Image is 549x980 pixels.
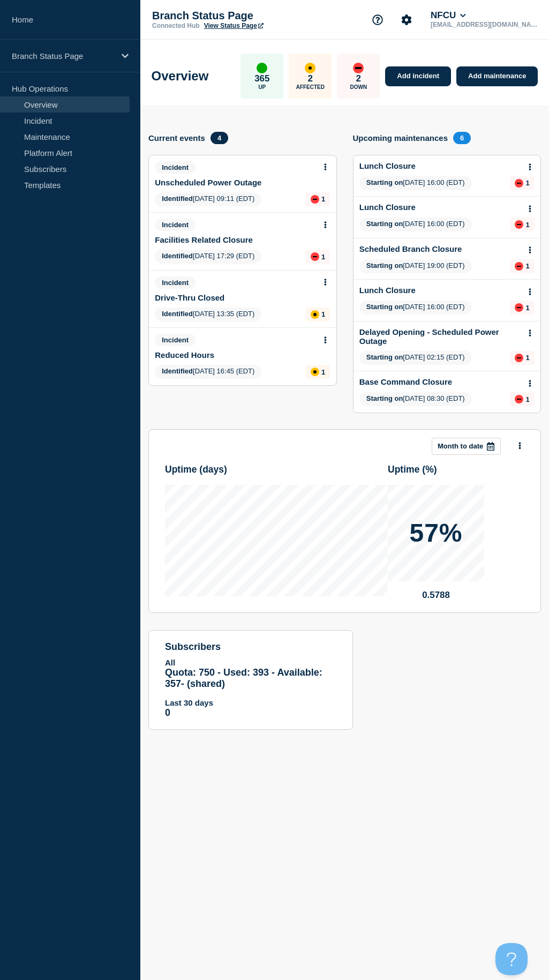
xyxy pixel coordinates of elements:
a: Lunch Closure [359,286,416,295]
a: View Status Page [204,22,264,29]
a: Scheduled Branch Closure [359,244,462,253]
div: down [515,220,523,229]
div: down [515,395,523,403]
p: Branch Status Page [152,10,366,22]
span: 6 [453,132,471,144]
h4: Upcoming maintenances [353,133,448,143]
p: All [165,658,336,667]
span: Identified [162,367,193,375]
p: 365 [254,73,269,84]
a: Delayed Opening - Scheduled Power Outage [359,327,520,346]
p: 0.5788 [388,590,484,601]
div: down [353,63,364,73]
span: Identified [162,194,193,203]
p: Affected [296,84,325,90]
button: Support [366,9,389,31]
p: 1 [321,253,325,261]
p: 57% [409,520,462,546]
span: Starting on [366,353,403,361]
h4: subscribers [165,641,336,653]
p: 1 [525,221,529,229]
span: Identified [162,252,193,260]
span: Incident [155,219,195,231]
span: Starting on [366,220,403,228]
p: 1 [525,395,529,403]
a: Unscheduled Power Outage [155,178,261,187]
span: 4 [210,132,228,144]
div: down [515,179,523,188]
span: Incident [155,334,195,346]
a: Lunch Closure [359,161,416,170]
div: affected [305,63,315,73]
a: Lunch Closure [359,203,416,212]
div: up [257,63,267,73]
span: [DATE] 16:00 (EDT) [359,176,472,190]
span: [DATE] 17:29 (EDT) [155,250,261,264]
div: down [311,195,319,204]
h1: Overview [152,69,209,84]
p: 1 [525,262,529,270]
p: 1 [525,179,529,187]
span: [DATE] 19:00 (EDT) [359,259,472,273]
a: Facilities Related Closure [155,235,253,244]
a: Reduced Hours [155,350,214,360]
p: Up [258,84,266,90]
div: affected [311,368,319,376]
span: Identified [162,310,193,318]
span: [DATE] 13:35 (EDT) [155,308,261,321]
span: Incident [155,161,195,174]
p: 1 [321,368,325,376]
span: [DATE] 09:11 (EDT) [155,192,261,206]
span: Starting on [366,261,403,270]
span: [DATE] 16:00 (EDT) [359,301,472,315]
div: down [515,303,523,312]
a: Drive-Thru Closed [155,293,224,302]
button: Month to date [432,438,501,455]
div: down [515,354,523,362]
p: 2 [356,73,361,84]
p: Last 30 days [165,698,336,707]
p: 1 [321,310,325,318]
p: 1 [525,304,529,312]
p: [EMAIL_ADDRESS][DOMAIN_NAME] [428,21,540,28]
p: 1 [321,195,325,203]
span: [DATE] 16:45 (EDT) [155,365,261,379]
span: Starting on [366,303,403,311]
p: 1 [525,354,529,362]
div: down [515,262,523,271]
button: NFCU [428,10,468,21]
div: down [311,252,319,261]
span: [DATE] 16:00 (EDT) [359,218,472,231]
a: Add maintenance [456,66,538,86]
p: Month to date [438,442,483,450]
span: Starting on [366,394,403,402]
p: 2 [308,73,313,84]
a: Base Command Closure [359,377,452,386]
h4: Current events [148,133,205,143]
span: Incident [155,276,195,289]
h3: Uptime ( days ) [165,464,388,475]
span: Starting on [366,178,403,186]
div: affected [311,310,319,319]
p: Connected Hub [152,22,200,29]
a: Add incident [385,66,451,86]
h3: Uptime ( % ) [388,464,524,475]
button: Account settings [395,9,418,31]
p: Down [350,84,367,90]
p: 0 [165,707,336,719]
span: [DATE] 08:30 (EDT) [359,392,472,406]
span: Quota: 750 - Used: 393 - Available: 357 - (shared) [165,667,322,689]
p: Branch Status Page [12,51,115,61]
span: [DATE] 02:15 (EDT) [359,351,472,365]
iframe: Help Scout Beacon - Open [495,943,528,975]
